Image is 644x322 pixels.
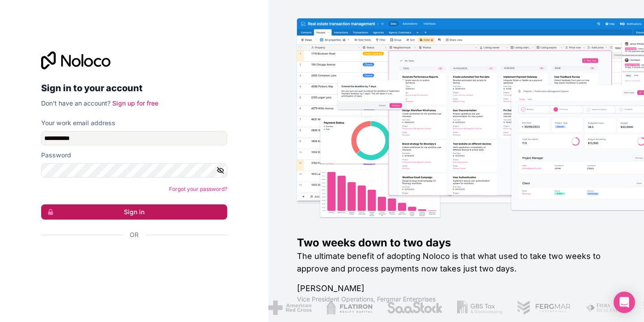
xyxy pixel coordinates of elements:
[516,301,571,315] img: /assets/fergmar-CudnrXN5.png
[297,236,615,250] h1: Two weeks down to two days
[297,250,615,275] h2: The ultimate benefit of adopting Noloco is that what used to take two weeks to approve and proces...
[297,295,615,304] h1: Vice President Operations , Fergmar Enterprises
[112,99,158,107] a: Sign up for free
[130,230,139,239] span: Or
[614,292,635,313] div: Open Intercom Messenger
[41,204,227,220] button: Sign in
[41,99,110,107] span: Don't have an account?
[37,249,225,269] iframe: Sign in with Google Button
[41,163,227,178] input: Password
[457,301,502,315] img: /assets/gbstax-C-GtDUiK.png
[267,301,311,315] img: /assets/american-red-cross-BAupjrZR.png
[41,131,227,145] input: Email address
[585,301,627,315] img: /assets/fiera-fwj2N5v4.png
[169,186,227,192] a: Forgot your password?
[297,282,615,295] h1: [PERSON_NAME]
[326,301,372,315] img: /assets/flatiron-C8eUkumj.png
[386,301,442,315] img: /assets/saastock-C6Zbiodz.png
[41,80,227,96] h2: Sign in to your account
[41,151,71,160] label: Password
[41,119,115,127] label: Your work email address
